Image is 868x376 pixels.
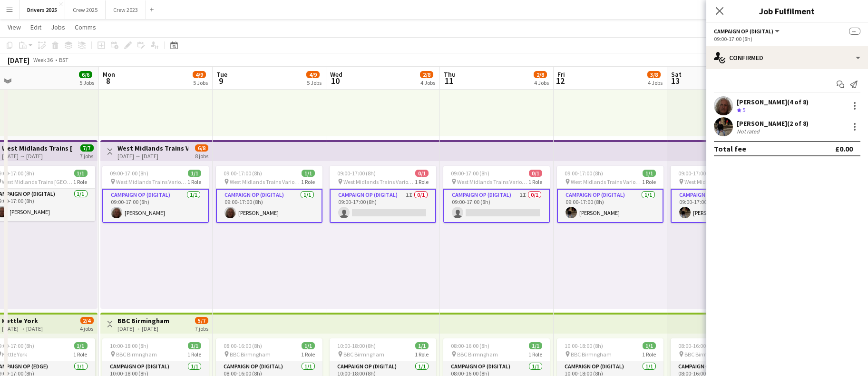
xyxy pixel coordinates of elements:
span: 09:00-17:00 (8h) [110,170,148,177]
div: 5 Jobs [307,79,322,86]
span: BBC Birmngham [457,351,498,358]
span: 2/4 [80,317,94,324]
div: 5 Jobs [193,79,208,86]
div: 4 Jobs [420,79,435,86]
div: 09:00-17:00 (8h)1/1 West Midlands Trains Various Locations1 RoleCampaign Op (Digital)1/109:00-17:... [216,166,322,223]
button: Drivers 2025 [20,0,65,19]
div: [DATE] → [DATE] [2,325,43,332]
span: Comms [75,23,96,31]
div: 09:00-17:00 (8h)1/1 West Midlands Trains Various Locations1 RoleCampaign Op (Digital)1/109:00-17:... [102,166,209,223]
a: Edit [27,21,45,33]
div: [DATE] → [DATE] [117,152,188,160]
span: BBC Birmngham [684,351,725,358]
span: West Midlands Trains Various Locations [684,178,756,185]
app-job-card: 09:00-17:00 (8h)0/1 West Midlands Trains Various Locations1 RoleCampaign Op (Digital)1I0/109:00-1... [330,166,436,223]
span: BBC Birmngham [571,351,612,358]
span: 8 [101,75,115,86]
span: Wed [330,70,342,79]
span: Mon [103,70,115,79]
div: BST [59,56,68,63]
app-card-role: Campaign Op (Digital)1I0/109:00-17:00 (8h) [443,189,550,223]
span: West Midlands Trains Various Locations [230,178,301,185]
span: 1 Role [301,351,315,358]
span: 1 Role [301,178,315,185]
span: 2/8 [420,71,433,78]
span: 1 Role [528,351,542,358]
app-card-role: Campaign Op (Digital)1/109:00-17:00 (8h)[PERSON_NAME] [216,189,322,223]
span: 5 [742,106,745,113]
span: 6/6 [79,71,92,78]
span: 10:00-18:00 (8h) [565,342,603,349]
span: 0/1 [415,170,429,177]
span: 1 Role [415,178,429,185]
span: Tue [216,70,227,79]
div: Not rated [737,128,761,135]
span: 1/1 [643,342,656,349]
span: 08:00-16:00 (8h) [678,342,717,349]
span: View [8,23,21,31]
div: 5 Jobs [79,79,94,86]
h3: Job Fulfilment [706,5,868,17]
span: 1/1 [74,170,88,177]
app-card-role: Campaign Op (Digital)1/109:00-17:00 (8h)[PERSON_NAME] [557,189,663,223]
h3: West Midlands Trains [GEOGRAPHIC_DATA] [2,144,73,152]
span: 5/7 [195,317,208,324]
span: West Midlands Trains Various Locations [457,178,528,185]
span: 1 Role [74,178,88,185]
div: [PERSON_NAME] (4 of 8) [737,98,809,106]
span: 1 Role [642,351,656,358]
span: 09:00-17:00 (8h) [678,170,717,177]
span: Campaign Op (Digital) [714,28,773,35]
span: Sat [671,70,682,79]
span: Fri [557,70,565,79]
span: 4/9 [193,71,206,78]
span: 6/8 [195,144,208,152]
span: 2/8 [534,71,547,78]
div: 4 jobs [80,324,94,332]
button: Campaign Op (Digital) [714,28,781,35]
span: 0/1 [529,170,542,177]
span: Jobs [51,23,65,31]
div: 7 jobs [80,152,94,160]
div: [PERSON_NAME] (2 of 8) [737,119,809,128]
span: 7/7 [80,144,94,152]
span: Thu [444,70,456,79]
span: 1/1 [529,342,542,349]
div: [DATE] [8,55,29,65]
span: 1 Role [74,351,88,358]
app-card-role: Campaign Op (Digital)1I0/109:00-17:00 (8h) [330,189,436,223]
div: 09:00-17:00 (8h) [714,35,860,42]
span: West Midlands Trains Various Locations [343,178,415,185]
h3: West Midlands Trains Various Locations [117,144,188,152]
h3: Kettle York [2,316,43,325]
span: 1 Role [642,178,656,185]
span: West Midlands Trains Various Locations [571,178,642,185]
span: 1 Role [187,178,201,185]
h3: BBC Birmingham [117,316,169,325]
a: Comms [71,21,100,33]
span: 08:00-16:00 (8h) [451,342,489,349]
span: 1/1 [188,342,201,349]
span: 09:00-17:00 (8h) [451,170,489,177]
span: 1/1 [302,342,315,349]
span: 1/1 [302,170,315,177]
span: 1/1 [643,170,656,177]
app-job-card: 09:00-17:00 (8h)1/1 West Midlands Trains Various Locations1 RoleCampaign Op (Digital)1/109:00-17:... [557,166,663,223]
span: BBC Birmngham [230,351,271,358]
div: Total fee [714,144,746,153]
app-card-role: Campaign Op (Digital)1/109:00-17:00 (8h)[PERSON_NAME] [102,189,209,223]
span: West Midlands Trains Various Locations [116,178,187,185]
span: 10:00-18:00 (8h) [110,342,148,349]
span: 1/1 [188,170,201,177]
span: Week 36 [31,56,55,63]
div: Confirmed [706,46,868,69]
span: 9 [215,75,227,86]
span: Edit [30,23,41,31]
span: 08:00-16:00 (8h) [224,342,262,349]
div: 8 jobs [195,152,208,160]
span: 1 Role [415,351,429,358]
div: 4 Jobs [648,79,663,86]
span: 1/1 [415,342,429,349]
